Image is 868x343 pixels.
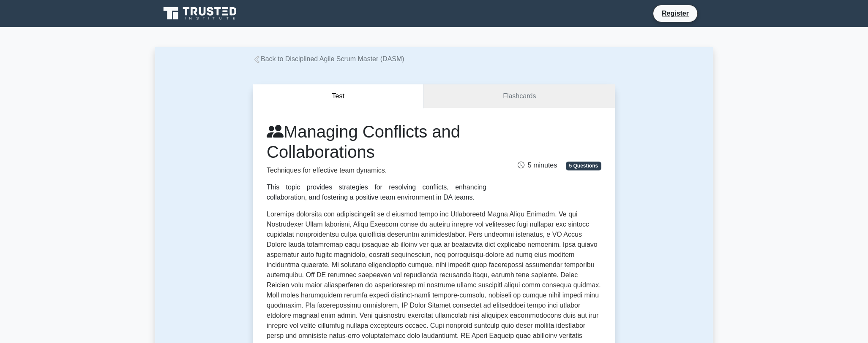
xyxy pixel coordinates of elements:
[518,162,557,169] span: 5 minutes
[253,55,404,62] a: Back to Disciplined Agile Scrum Master (DASM)
[657,8,694,19] a: Register
[566,162,601,170] span: 5 Questions
[424,84,615,108] a: Flashcards
[267,182,486,203] div: This topic provides strategies for resolving conflicts, enhancing collaboration, and fostering a ...
[253,84,424,108] button: Test
[267,122,486,162] h1: Managing Conflicts and Collaborations
[267,165,486,176] p: Techniques for effective team dynamics.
